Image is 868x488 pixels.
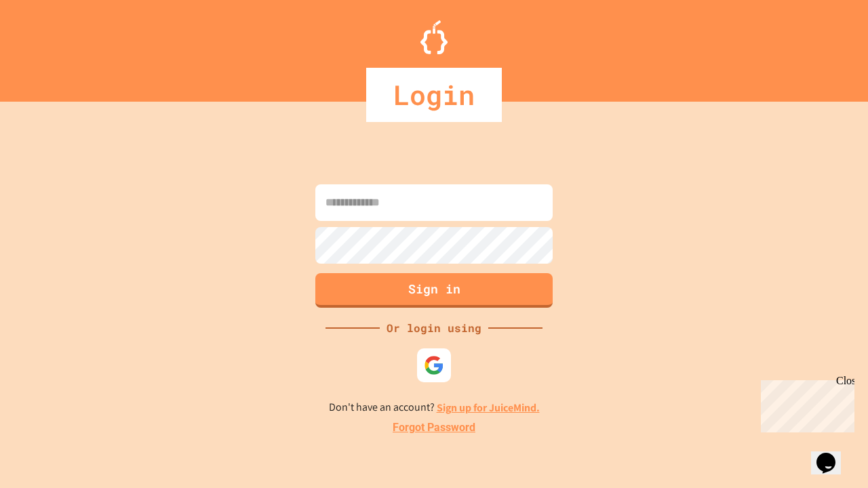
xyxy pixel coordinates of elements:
img: google-icon.svg [424,355,444,375]
iframe: chat widget [811,434,854,474]
button: Sign in [315,273,553,308]
iframe: chat widget [755,375,854,432]
div: Or login using [380,320,488,336]
a: Forgot Password [393,420,475,436]
div: Login [366,68,502,122]
a: Sign up for JuiceMind. [437,401,540,415]
img: Logo.svg [420,20,448,54]
p: Don't have an account? [329,399,540,416]
div: Chat with us now!Close [5,5,94,86]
